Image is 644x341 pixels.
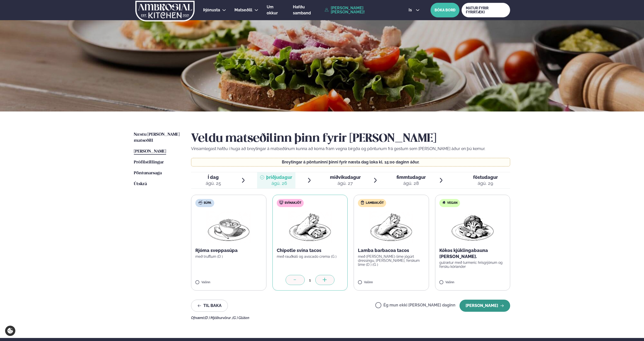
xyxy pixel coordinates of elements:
[305,277,315,283] div: 1
[203,8,220,12] span: Þjónusta
[134,170,162,176] a: Pöntunarsaga
[293,5,311,15] span: Hafðu samband
[405,8,423,12] button: is
[277,254,344,259] p: með rauðkáli og avocado crema (G )
[330,180,361,186] div: ágú. 27
[330,175,361,180] span: miðvikudagur
[288,211,332,243] img: Wraps.png
[266,180,292,186] div: ágú. 26
[196,160,505,164] p: Breytingar á pöntuninni þinni fyrir næsta dag loka kl. 15:00 daginn áður.
[396,180,426,186] div: ágú. 28
[195,247,262,253] p: Rjóma sveppasúpa
[447,201,457,205] span: Vegan
[198,201,202,205] img: soup.svg
[204,201,211,205] span: Súpa
[5,326,15,336] a: Cookie settings
[266,175,292,180] span: þriðjudagur
[191,316,510,320] div: Ofnæmi:
[450,211,495,243] img: Vegan.png
[134,149,166,155] a: [PERSON_NAME]
[285,201,301,205] span: Svínakjöt
[277,247,344,253] p: Chipotle svína tacos
[358,254,425,267] p: með [PERSON_NAME]-lime jógúrt dressingu, [PERSON_NAME], ferskum lime (D ) (G )
[473,180,498,186] div: ágú. 29
[135,1,195,21] img: logo
[191,146,510,152] p: Vinsamlegast hafðu í huga að breytingar á matseðlinum kunna að koma fram vegna birgða og pöntunum...
[462,3,510,17] a: MATUR FYRIR FYRIRTÆKI
[134,160,164,164] span: Prófílstillingar
[191,132,510,146] h2: Veldu matseðilinn þinn fyrir [PERSON_NAME]
[206,174,221,180] span: Í dag
[134,159,164,165] a: Prófílstillingar
[204,316,232,320] span: (D ) Mjólkurvörur ,
[293,4,322,16] a: Hafðu samband
[134,149,166,154] span: [PERSON_NAME]
[442,201,446,205] img: Vegan.svg
[473,175,498,180] span: föstudagur
[358,247,425,253] p: Lamba barbacoa tacos
[396,175,426,180] span: fimmtudagur
[360,201,364,205] img: Lamb.svg
[195,254,262,259] p: með trufflum (D )
[134,182,147,186] span: Útskrá
[134,132,180,143] span: Næstu [PERSON_NAME] matseðill
[206,211,251,243] img: Soup.png
[134,181,147,187] a: Útskrá
[431,3,459,17] button: BÓKA BORÐ
[439,261,506,269] p: gulrætur með turmeric hrísgrjónum og fersku kóríander
[439,247,506,260] p: Kókos kjúklingabauna [PERSON_NAME].
[369,211,413,243] img: Wraps.png
[279,201,283,205] img: pork.svg
[267,5,278,15] span: Um okkur
[134,132,181,144] a: Næstu [PERSON_NAME] matseðill
[366,201,384,205] span: Lambakjöt
[232,316,249,320] span: (G ) Glúten
[459,300,510,312] button: [PERSON_NAME]
[134,171,162,175] span: Pöntunarsaga
[191,300,228,312] button: Til baka
[409,8,413,12] span: is
[206,180,221,186] div: ágú. 25
[203,7,220,13] a: Þjónusta
[234,8,252,12] span: Matseðill
[325,6,397,14] a: [PERSON_NAME] [PERSON_NAME]!
[234,7,252,13] a: Matseðill
[267,4,285,16] a: Um okkur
